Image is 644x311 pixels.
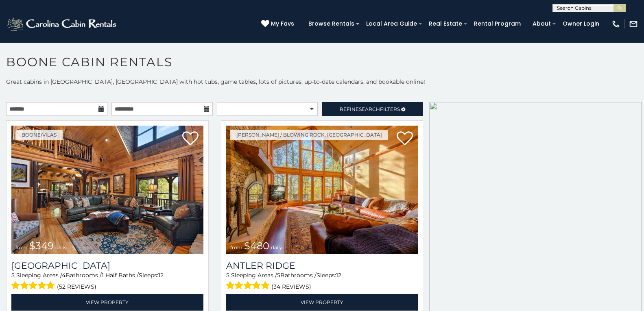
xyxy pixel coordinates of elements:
[340,106,400,112] span: Refine Filters
[226,126,418,254] a: Antler Ridge from $480 daily
[11,272,15,279] span: 5
[528,17,555,30] a: About
[359,106,380,112] span: Search
[336,272,341,279] span: 12
[470,17,525,30] a: Rental Program
[11,271,203,292] div: Sleeping Areas / Bathrooms / Sleeps:
[304,17,358,30] a: Browse Rentals
[226,126,418,254] img: Antler Ridge
[15,244,28,250] span: from
[182,130,199,148] a: Add to favorites
[277,272,280,279] span: 5
[271,281,311,292] span: (34 reviews)
[271,20,294,28] span: My Favs
[11,260,203,271] h3: Diamond Creek Lodge
[244,240,269,252] span: $480
[11,126,203,254] a: Diamond Creek Lodge from $349 daily
[226,260,418,271] a: Antler Ridge
[397,130,413,148] a: Add to favorites
[57,281,96,292] span: (52 reviews)
[11,260,203,271] a: [GEOGRAPHIC_DATA]
[62,272,65,279] span: 4
[226,271,418,292] div: Sleeping Areas / Bathrooms / Sleeps:
[322,102,423,116] a: RefineSearchFilters
[29,240,54,252] span: $349
[362,17,421,30] a: Local Area Guide
[15,130,63,140] a: Boone/Vilas
[425,17,466,30] a: Real Estate
[226,294,418,311] a: View Property
[559,17,603,30] a: Owner Login
[102,272,139,279] span: 1 Half Baths /
[230,244,242,250] span: from
[611,20,620,28] img: phone-regular-white.png
[6,16,119,32] img: White-1-2.png
[271,244,282,250] span: daily
[55,244,67,250] span: daily
[226,272,229,279] span: 5
[230,130,388,140] a: [PERSON_NAME] / Blowing Rock, [GEOGRAPHIC_DATA]
[11,294,203,311] a: View Property
[158,272,164,279] span: 12
[11,126,203,254] img: Diamond Creek Lodge
[629,20,638,28] img: mail-regular-white.png
[261,20,296,28] a: My Favs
